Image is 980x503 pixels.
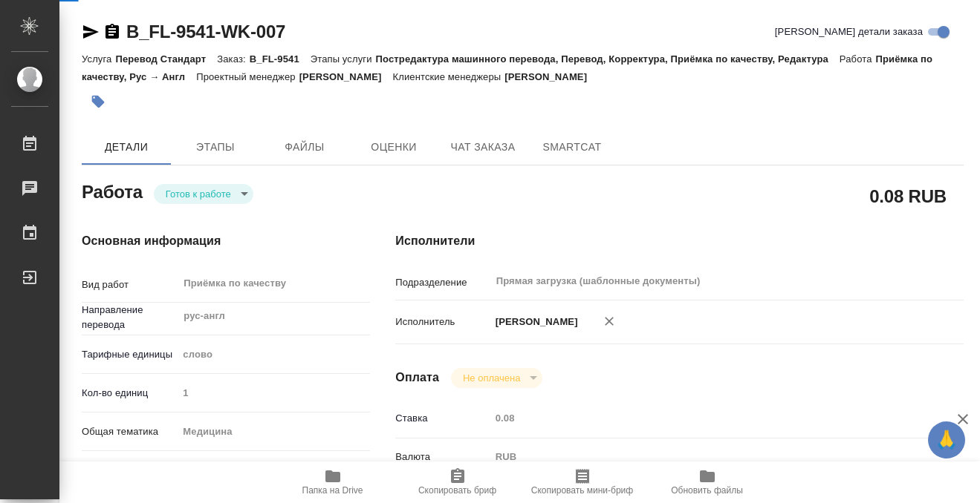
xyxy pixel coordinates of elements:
[395,461,520,503] button: Скопировать бриф
[161,188,236,200] button: Готов к работе
[302,485,363,496] span: Папка на Drive
[458,372,525,384] button: Не оплачена
[536,138,608,157] span: SmartCat
[82,277,178,292] p: Вид работ
[82,424,178,439] p: Общая тематика
[593,305,626,338] button: Удалить исполнителя
[82,303,178,332] p: Направление перевода
[645,461,770,503] button: Обновить файлы
[115,53,217,65] p: Перевод Стандарт
[395,411,490,426] p: Ставка
[82,177,143,204] h2: Работа
[395,275,490,290] p: Подразделение
[82,232,336,250] h4: Основная информация
[490,315,578,329] p: [PERSON_NAME]
[934,424,959,456] span: 🙏
[178,419,370,444] div: Медицина
[671,485,743,496] span: Обновить файлы
[178,458,370,483] div: Личные медицинские документы (справки, эпикризы)
[82,53,115,65] p: Услуга
[490,407,916,429] input: Пустое поле
[531,485,633,496] span: Скопировать мини-бриф
[299,71,393,82] p: [PERSON_NAME]
[178,382,370,404] input: Пустое поле
[395,450,490,464] p: Валюта
[311,53,376,65] p: Этапы услуги
[928,421,965,458] button: 🙏
[270,461,395,503] button: Папка на Drive
[869,183,947,208] h2: 0.08 RUB
[196,71,299,82] p: Проектный менеджер
[250,53,311,65] p: B_FL-9541
[840,53,876,65] p: Работа
[393,71,505,82] p: Клиентские менеджеры
[490,444,916,470] div: RUB
[91,138,162,157] span: Детали
[103,23,121,41] button: Скопировать ссылку
[447,138,519,157] span: Чат заказа
[451,368,542,388] div: Готов к работе
[520,461,645,503] button: Скопировать мини-бриф
[504,71,598,82] p: [PERSON_NAME]
[82,386,178,401] p: Кол-во единиц
[217,53,249,65] p: Заказ:
[269,138,340,157] span: Файлы
[82,347,178,362] p: Тарифные единицы
[82,85,114,118] button: Добавить тэг
[395,232,964,250] h4: Исполнители
[126,22,285,42] a: B_FL-9541-WK-007
[395,369,439,387] h4: Оплата
[154,184,253,204] div: Готов к работе
[358,138,429,157] span: Оценки
[180,138,251,157] span: Этапы
[395,315,490,329] p: Исполнитель
[418,485,496,496] span: Скопировать бриф
[775,24,923,39] span: [PERSON_NAME] детали заказа
[178,342,370,367] div: слово
[82,23,100,41] button: Скопировать ссылку для ЯМессенджера
[376,53,840,65] p: Постредактура машинного перевода, Перевод, Корректура, Приёмка по качеству, Редактура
